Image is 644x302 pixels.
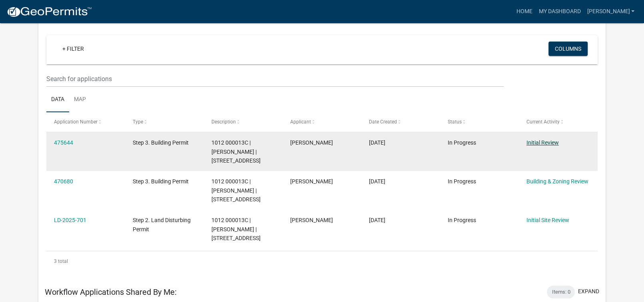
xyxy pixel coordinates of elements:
[46,112,125,131] datatable-header-cell: Application Number
[547,286,575,298] div: Items: 0
[46,251,598,271] div: 3 total
[361,112,440,131] datatable-header-cell: Date Created
[448,178,476,185] span: In Progress
[125,112,204,131] datatable-header-cell: Type
[54,139,73,146] a: 475644
[283,112,361,131] datatable-header-cell: Applicant
[211,119,236,125] span: Description
[526,178,588,185] a: Building & Zoning Review
[369,119,397,125] span: Date Created
[440,112,519,131] datatable-header-cell: Status
[369,178,385,185] span: 08/28/2025
[584,4,638,19] a: [PERSON_NAME]
[133,217,191,232] span: Step 2. Land Disturbing Permit
[133,139,189,146] span: Step 3. Building Permit
[54,178,73,185] a: 470680
[290,119,311,125] span: Applicant
[519,112,598,131] datatable-header-cell: Current Activity
[578,287,599,296] button: expand
[448,119,462,125] span: Status
[290,139,333,146] span: Ronald W
[69,87,91,113] a: Map
[448,217,476,223] span: In Progress
[46,71,504,87] input: Search for applications
[54,119,98,125] span: Application Number
[526,119,560,125] span: Current Activity
[211,139,261,164] span: 1012 000013C | HIXSON RONALD W | 1183 STATE LINE RD N
[548,42,588,56] button: Columns
[369,217,385,223] span: 08/28/2025
[211,178,261,203] span: 1012 000013C | HIXSON RONALD W | 1183 STATE LINE RD N
[204,112,283,131] datatable-header-cell: Description
[133,178,189,185] span: Step 3. Building Permit
[290,217,333,223] span: Ronald W
[290,178,333,185] span: Ronald W
[535,4,584,19] a: My Dashboard
[526,217,569,223] a: Initial Site Review
[56,42,90,56] a: + Filter
[513,4,535,19] a: Home
[526,139,559,146] a: Initial Review
[45,287,177,297] h5: Workflow Applications Shared By Me:
[133,119,143,125] span: Type
[211,217,261,242] span: 1012 000013C | HIXSON RONALD W | 1183 STATE LINE RD N
[448,139,476,146] span: In Progress
[369,139,385,146] span: 09/09/2025
[46,87,69,113] a: Data
[54,217,86,223] a: LD-2025-701
[38,21,606,279] div: collapse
